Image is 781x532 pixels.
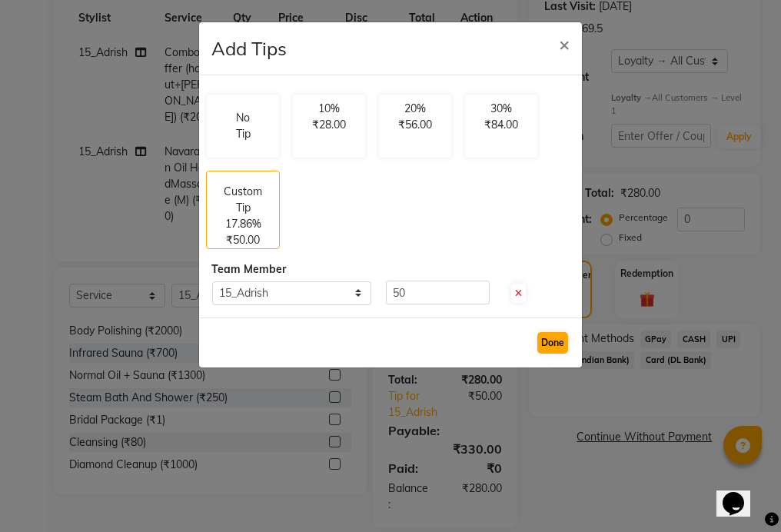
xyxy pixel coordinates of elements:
[226,232,260,248] p: ₹50.00
[231,110,254,142] p: No Tip
[225,216,261,232] p: 17.86%
[716,470,766,517] iframe: chat widget
[559,32,570,55] span: ×
[216,184,270,216] p: Custom Tip
[388,101,442,117] p: 20%
[474,101,528,117] p: 30%
[211,262,286,276] span: Team Member
[302,101,356,117] p: 10%
[547,22,582,65] button: Close
[388,117,442,133] p: ₹56.00
[474,117,528,133] p: ₹84.00
[211,35,287,62] h4: Add Tips
[302,117,356,133] p: ₹28.00
[537,332,568,354] button: Done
